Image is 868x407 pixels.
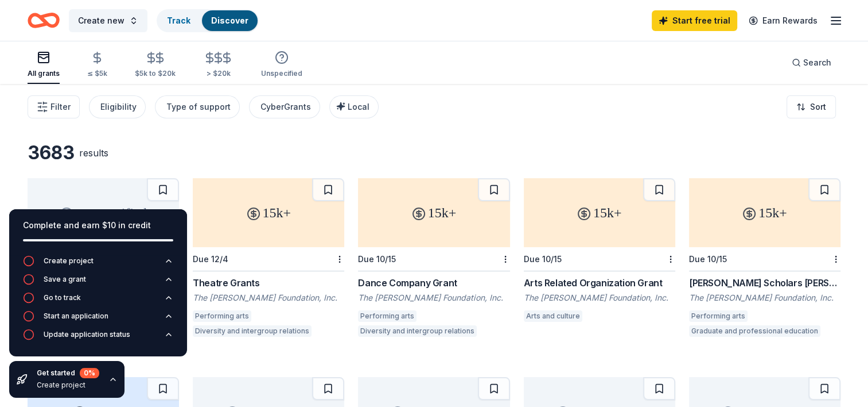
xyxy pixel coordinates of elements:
[358,325,477,337] div: Diversity and intergroup relations
[261,69,302,78] div: Unspecified
[135,69,176,78] div: $5k to $20k
[348,102,369,112] span: Local
[524,292,675,304] div: The [PERSON_NAME] Foundation, Inc.
[689,276,840,290] div: [PERSON_NAME] Scholars [PERSON_NAME]
[358,276,509,290] div: Dance Company Grant
[23,310,173,329] button: Start an application
[689,325,820,337] div: Graduate and professional education
[78,14,124,28] span: Create new
[211,16,248,25] a: Discover
[69,9,147,32] button: Create new
[135,47,176,84] button: $5k to $20k
[689,178,840,340] a: 15k+Due 10/15[PERSON_NAME] Scholars [PERSON_NAME]The [PERSON_NAME] Foundation, Inc.Performing art...
[37,368,99,378] div: Get started
[193,178,344,247] div: 15k+
[689,292,840,304] div: The [PERSON_NAME] Foundation, Inc.
[193,310,251,322] div: Performing arts
[742,10,824,31] a: Earn Rewards
[358,178,509,247] div: 15k+
[524,178,675,247] div: 15k+
[28,178,179,350] a: not specifiedRollingWK [PERSON_NAME] Foundation GrantWK [PERSON_NAME] FoundationEarly childhood e...
[28,7,60,34] a: Home
[23,329,173,347] button: Update application status
[87,47,107,84] button: ≤ $5k
[44,312,108,321] div: Start an application
[44,330,130,339] div: Update application status
[203,47,233,84] button: > $20k
[155,95,240,118] button: Type of support
[28,69,60,78] div: All grants
[100,100,137,114] div: Eligibility
[89,95,146,118] button: Eligibility
[358,178,509,340] a: 15k+Due 10/15Dance Company GrantThe [PERSON_NAME] Foundation, Inc.Performing artsDiversity and in...
[193,325,312,337] div: Diversity and intergroup relations
[28,178,179,247] div: not specified
[358,310,417,322] div: Performing arts
[689,178,840,247] div: 15k+
[329,95,379,118] button: Local
[44,275,86,284] div: Save a grant
[87,69,107,78] div: ≤ $5k
[37,381,99,390] div: Create project
[44,293,81,302] div: Go to track
[810,100,826,114] span: Sort
[787,95,836,118] button: Sort
[23,274,173,292] button: Save a grant
[193,254,228,264] div: Due 12/4
[524,310,582,322] div: Arts and culture
[260,100,311,114] div: CyberGrants
[80,368,99,378] div: 0 %
[358,292,509,304] div: The [PERSON_NAME] Foundation, Inc.
[652,10,737,31] a: Start free trial
[803,56,831,70] span: Search
[524,254,562,264] div: Due 10/15
[689,254,727,264] div: Due 10/15
[28,95,80,118] button: Filter
[79,146,108,160] div: results
[193,292,344,304] div: The [PERSON_NAME] Foundation, Inc.
[23,218,173,232] div: Complete and earn $10 in credit
[358,254,396,264] div: Due 10/15
[28,141,75,164] div: 3683
[783,51,840,74] button: Search
[193,276,344,290] div: Theatre Grants
[28,46,60,84] button: All grants
[157,9,259,32] button: TrackDiscover
[689,310,748,322] div: Performing arts
[524,178,675,325] a: 15k+Due 10/15Arts Related Organization GrantThe [PERSON_NAME] Foundation, Inc.Arts and culture
[167,16,190,25] a: Track
[193,178,344,340] a: 15k+Due 12/4Theatre GrantsThe [PERSON_NAME] Foundation, Inc.Performing artsDiversity and intergro...
[44,256,94,266] div: Create project
[23,292,173,310] button: Go to track
[166,100,231,114] div: Type of support
[203,69,233,78] div: > $20k
[50,100,71,114] span: Filter
[524,276,675,290] div: Arts Related Organization Grant
[261,46,302,84] button: Unspecified
[23,255,173,274] button: Create project
[249,95,320,118] button: CyberGrants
